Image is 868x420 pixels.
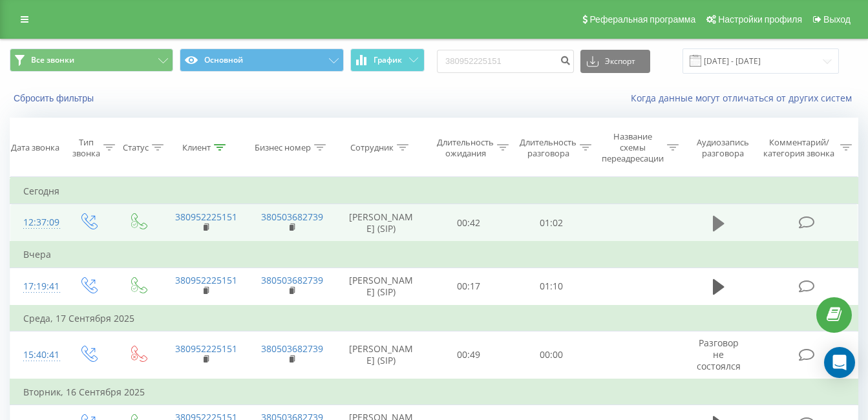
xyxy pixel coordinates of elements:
[261,211,323,223] a: 380503682739
[427,331,510,379] td: 00:49
[72,137,100,159] div: Тип звонка
[10,48,173,72] button: Все звонки
[437,137,494,159] div: Длительность ожидания
[175,342,237,355] a: 380952225151
[718,14,802,25] span: Настройки профиля
[10,379,858,405] td: Вторник, 16 Сентября 2025
[437,50,574,73] input: Поиск по номеру
[427,204,510,242] td: 00:42
[10,306,858,331] td: Среда, 17 Сентября 2025
[631,92,858,104] a: Когда данные могут отличаться от других систем
[823,14,851,25] span: Выход
[180,48,343,72] button: Основной
[31,55,74,65] span: Все звонки
[520,137,577,159] div: Длительность разговора
[761,137,837,159] div: Комментарий/категория звонка
[175,274,237,286] a: 380952225151
[335,268,427,306] td: [PERSON_NAME] (SIP)
[374,56,402,65] span: График
[510,204,593,242] td: 01:02
[335,331,427,379] td: [PERSON_NAME] (SIP)
[11,142,59,153] div: Дата звонка
[350,48,425,72] button: График
[589,14,695,25] span: Реферальная программа
[580,50,650,73] button: Экспорт
[335,204,427,242] td: [PERSON_NAME] (SIP)
[10,92,100,104] button: Сбросить фильтры
[691,137,756,159] div: Аудиозапись разговора
[261,342,323,355] a: 380503682739
[510,268,593,306] td: 01:10
[350,142,394,153] div: Сотрудник
[602,131,664,164] div: Название схемы переадресации
[824,347,855,378] div: Open Intercom Messenger
[427,268,510,306] td: 00:17
[10,242,858,268] td: Вчера
[255,142,311,153] div: Бизнес номер
[510,331,593,379] td: 00:00
[10,178,858,204] td: Сегодня
[182,142,211,153] div: Клиент
[23,274,50,299] div: 17:19:41
[123,142,149,153] div: Статус
[175,211,237,223] a: 380952225151
[697,337,741,372] span: Разговор не состоялся
[23,342,50,368] div: 15:40:41
[23,210,50,235] div: 12:37:09
[261,274,323,286] a: 380503682739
